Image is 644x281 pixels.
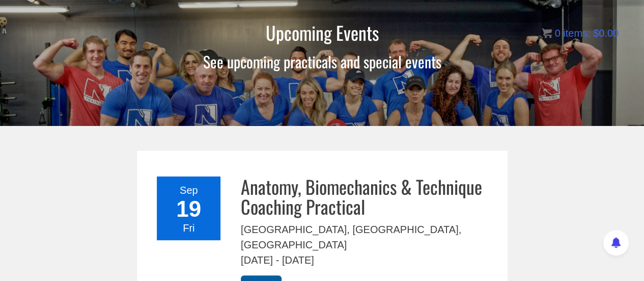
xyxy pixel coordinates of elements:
[241,252,492,268] div: [DATE] - [DATE]
[163,198,214,220] div: 19
[593,28,619,39] bdi: 0.00
[542,28,552,38] img: icon11.png
[163,220,214,236] div: Fri
[554,28,560,39] span: 0
[241,176,492,217] h3: Anatomy, Biomechanics & Technique Coaching Practical
[563,28,590,39] span: items:
[131,53,514,70] h2: See upcoming practicals and special events
[241,222,492,252] div: [GEOGRAPHIC_DATA], [GEOGRAPHIC_DATA], [GEOGRAPHIC_DATA]
[163,183,214,198] div: Sep
[136,22,509,43] h1: Upcoming Events
[542,28,619,39] a: 0 items: $0.00
[593,28,599,39] span: $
